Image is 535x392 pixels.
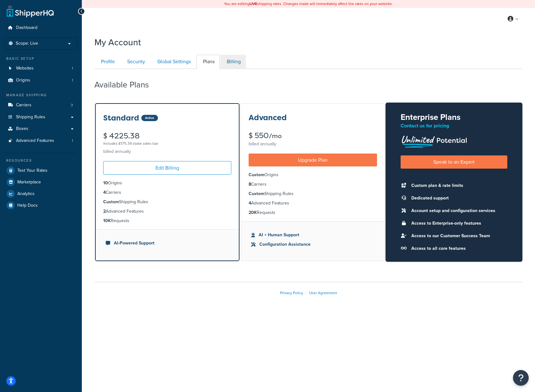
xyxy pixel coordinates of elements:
li: Requests [103,217,231,224]
li: Carriers [5,99,77,111]
strong: 20K [249,209,257,216]
a: Privacy Policy [280,290,303,296]
a: Advanced Features 1 [5,135,77,147]
li: Custom plan & rate limits [408,181,495,190]
span: Scope: Live [16,41,38,46]
li: Shipping Rules [249,190,377,197]
span: Carriers [16,103,31,108]
span: Help Docs [17,203,38,208]
strong: 2 [103,208,106,215]
span: 1 [72,78,73,83]
strong: Custom [249,171,264,178]
a: Marketplace [5,176,77,188]
a: Security [121,55,150,69]
h2: Available Plans [94,80,158,89]
li: Carriers [103,189,231,196]
span: Dashboard [16,25,37,31]
small: /mo [269,132,282,140]
h1: My Account [94,36,141,48]
a: Plans [196,55,220,69]
span: | [306,290,307,296]
li: Origins [5,75,77,86]
span: 1 [72,66,73,71]
span: Websites [16,66,34,71]
div: Active [141,115,158,121]
li: Origins [249,171,377,178]
li: Account setup and configuration services [408,206,495,215]
a: Profile [94,55,120,69]
a: Origins 1 [5,75,77,86]
a: Help Docs [5,200,77,211]
img: Unlimited Potential [401,133,467,148]
a: Billing [220,55,246,69]
strong: 8 [249,181,251,188]
strong: 4 [249,200,251,206]
a: Shipping Rules [5,111,77,123]
li: Dedicated support [408,194,495,203]
a: Analytics [5,188,77,199]
h3: Advanced [249,114,287,122]
li: Configuration Assistance [251,241,374,248]
b: LIVE [250,1,257,7]
a: ShipperHQ Home [7,5,54,17]
strong: 10K [103,217,111,224]
div: Includes $375.38 state sales tax [103,140,231,147]
div: $ 550 [249,132,377,140]
a: Test Your Rates [5,165,77,176]
p: Contact us for pricing [401,121,507,130]
div: Resources [5,158,77,163]
a: Dashboard [5,22,77,34]
span: Marketplace [17,180,41,185]
li: AI-Powered Support [106,240,229,247]
li: Advanced Features [249,200,377,207]
a: Carriers 3 [5,99,77,111]
strong: 10 [103,180,108,186]
li: Access to all core features [408,244,495,253]
li: Websites [5,63,77,74]
h2: Enterprise Plans [401,113,507,122]
strong: Custom [103,199,119,205]
li: Access to Enterprise-only features [408,219,495,228]
span: Analytics [17,191,35,197]
a: Speak to an Expert [401,155,507,168]
button: Open Resource Center [513,370,529,386]
strong: 4 [103,189,106,196]
a: Websites 1 [5,63,77,74]
div: billed annually [249,140,377,148]
a: Upgrade Plan [249,154,377,166]
span: Origins [16,78,30,83]
span: 3 [71,103,73,108]
strong: Custom [249,190,264,197]
div: Basic Setup [5,56,77,61]
a: Boxes [5,123,77,135]
div: $ 4225.38 [103,132,231,147]
a: User Agreement [309,290,337,296]
li: Shipping Rules [103,199,231,205]
span: Shipping Rules [16,115,45,120]
div: billed annually [103,147,231,156]
span: 1 [72,138,73,143]
li: Origins [103,180,231,187]
li: AI + Human Support [251,232,374,238]
a: Edit Billing [103,161,231,175]
li: Access to our Customer Success Team [408,232,495,240]
li: Advanced Features [5,135,77,147]
a: Global Settings [151,55,196,69]
div: Manage Shipping [5,92,77,98]
span: Advanced Features [16,138,54,143]
span: Test Your Rates [17,168,48,173]
li: Advanced Features [103,208,231,215]
li: Requests [249,209,377,216]
li: Carriers [249,181,377,188]
h3: Standard [103,114,139,122]
span: Boxes [16,126,28,132]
